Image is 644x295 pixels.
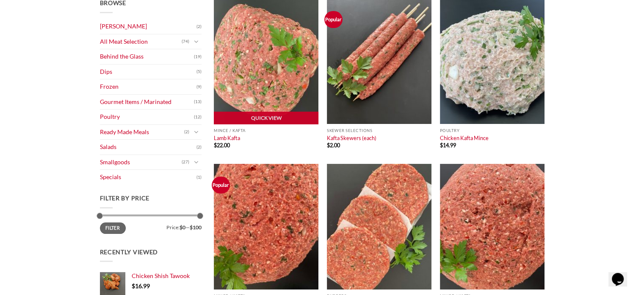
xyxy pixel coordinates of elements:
span: Filter by price [100,194,150,202]
button: Toggle [191,37,202,46]
a: Salads [100,140,196,155]
bdi: 14.99 [440,142,456,149]
a: All Meat Selection [100,34,182,49]
span: (19) [194,51,202,63]
span: $ [132,282,135,289]
button: Filter [100,222,126,234]
span: (2) [196,20,202,33]
span: Chicken Shish Tawook [132,272,190,279]
img: Kafta [440,164,544,289]
a: Lamb Kafta [214,135,240,141]
span: (12) [194,111,202,124]
a: Specials [100,170,196,185]
span: $ [440,142,443,149]
bdi: 2.00 [327,142,340,149]
img: Kafta Burgers [327,164,431,289]
span: $0 [180,224,185,230]
p: Skewer Selections [327,128,431,133]
span: $ [214,142,217,149]
span: (2) [184,126,189,138]
img: Kafta Traditional Handmade [214,164,318,289]
span: $ [327,142,330,149]
a: Ready Made Meals [100,125,184,140]
span: $100 [190,224,202,230]
span: (74) [182,35,189,48]
span: (5) [196,65,202,78]
a: Quick View [214,112,318,124]
a: Dips [100,65,196,79]
a: Poultry [100,110,194,124]
a: Chicken Kafta Mince [440,135,489,141]
span: (2) [196,141,202,154]
bdi: 16.99 [132,282,150,289]
a: Smallgoods [100,155,182,170]
div: Price: — [100,222,202,230]
span: (27) [182,156,189,169]
button: Toggle [191,157,202,167]
a: Behind the Glass [100,49,194,64]
a: Gourmet Items / Marinated [100,95,194,110]
p: Poultry [440,128,544,133]
span: (9) [196,81,202,93]
span: (1) [196,171,202,184]
p: Mince / Kafta [214,128,318,133]
a: [PERSON_NAME] [100,19,196,34]
a: Chicken Shish Tawook [132,272,202,280]
a: Kafta Skewers (each) [327,135,376,141]
iframe: chat widget [608,261,636,287]
span: Recently Viewed [100,248,158,256]
a: Frozen [100,79,196,94]
bdi: 22.00 [214,142,230,149]
span: (13) [194,96,202,108]
button: Toggle [191,127,202,137]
